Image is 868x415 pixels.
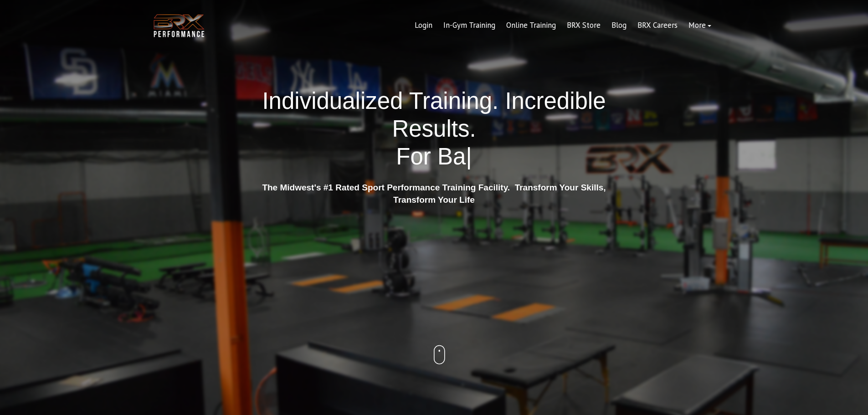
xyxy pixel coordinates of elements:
a: Online Training [501,15,561,36]
a: Blog [606,15,632,36]
strong: The Midwest's #1 Rated Sport Performance Training Facility. Transform Your Skills, Transform Your... [262,183,606,205]
span: | [466,143,472,169]
a: BRX Store [561,15,606,36]
a: BRX Careers [632,15,683,36]
img: BRX Transparent Logo-2 [152,12,206,40]
div: Navigation Menu [409,15,717,36]
span: For Ba [396,143,466,169]
a: Login [409,15,438,36]
a: In-Gym Training [438,15,501,36]
h1: Individualized Training. Incredible Results. [259,87,610,171]
a: More [683,15,717,36]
